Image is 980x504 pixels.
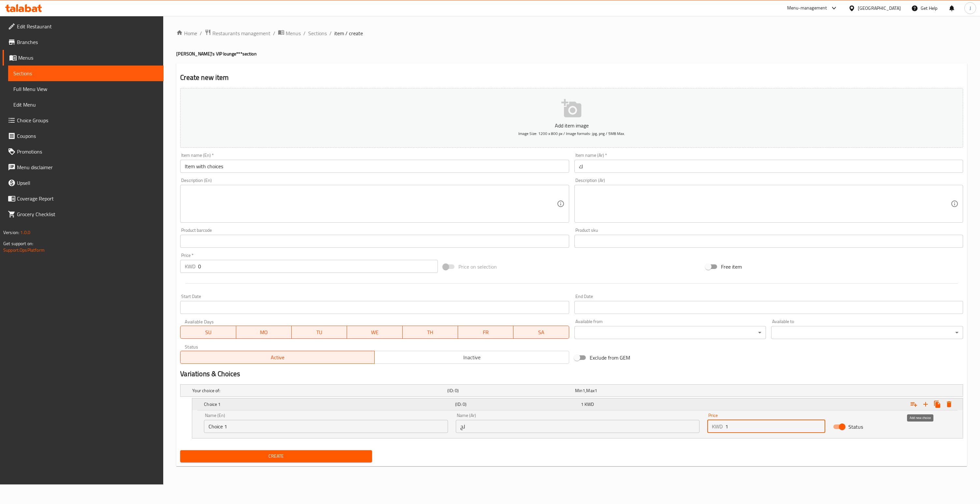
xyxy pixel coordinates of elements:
[374,351,569,364] button: Inactive
[292,326,347,339] button: TU
[3,239,33,248] span: Get support on:
[447,387,572,394] h5: (ID: 0)
[725,420,825,433] input: Please enter price
[3,159,164,175] a: Menu disclaimer
[3,246,45,254] a: Support.OpsPlatform
[198,260,438,273] input: Please enter price
[13,69,158,77] span: Sections
[848,423,863,431] span: Status
[180,351,375,364] button: Active
[516,328,566,337] span: SA
[17,38,158,46] span: Branches
[3,228,19,237] span: Version:
[3,206,164,222] a: Grocery Checklist
[17,22,158,30] span: Edit Restaurant
[3,128,164,144] a: Coupons
[787,4,827,12] div: Menu-management
[858,5,901,12] div: [GEOGRAPHIC_DATA]
[176,29,197,37] a: Home
[190,122,953,129] p: Add item image
[192,387,445,394] h5: Your choice of:
[236,326,292,339] button: MO
[200,29,202,37] li: /
[205,29,270,37] a: Restaurants management
[575,387,700,394] div: ,
[303,29,306,37] li: /
[3,144,164,159] a: Promotions
[18,54,158,62] span: Menus
[3,191,164,206] a: Coverage Report
[334,29,363,37] span: item / create
[180,326,236,339] button: SU
[377,353,566,362] span: Inactive
[513,326,569,339] button: SA
[455,401,578,408] h5: (ID: 0)
[595,386,597,395] span: 1
[712,422,723,430] p: KWD
[294,328,344,337] span: TU
[458,263,497,271] span: Price on selection
[17,163,158,171] span: Menu disclaimer
[180,385,963,396] div: Expand
[3,175,164,191] a: Upsell
[3,50,164,66] a: Menus
[204,420,448,433] input: Enter name En
[458,326,513,339] button: FR
[17,210,158,218] span: Grocery Checklist
[176,29,967,37] nav: breadcrumb
[405,328,455,337] span: TH
[308,29,327,37] a: Sections
[3,112,164,128] a: Choice Groups
[13,101,158,109] span: Edit Menu
[518,130,625,137] span: Image Size: 1200 x 800 px / Image formats: jpg, png / 5MB Max.
[13,85,158,93] span: Full Menu View
[8,81,164,97] a: Full Menu View
[180,450,372,462] button: Create
[17,179,158,187] span: Upsell
[8,66,164,81] a: Sections
[908,398,920,410] button: Add choice group
[574,235,963,248] input: Please enter product sku
[180,369,963,379] h2: Variations & Choices
[771,326,963,339] div: ​
[574,160,963,173] input: Enter name Ar
[180,73,963,82] h2: Create new item
[273,29,275,37] li: /
[176,51,967,57] h4: [PERSON_NAME]'s VIP lounge*** section
[456,420,699,433] input: Enter name Ar
[931,398,943,410] button: Clone new choice
[583,386,585,395] span: 1
[461,328,511,337] span: FR
[575,386,583,395] span: Min
[17,116,158,124] span: Choice Groups
[185,452,367,460] span: Create
[350,328,400,337] span: WE
[347,326,402,339] button: WE
[17,148,158,156] span: Promotions
[3,34,164,50] a: Branches
[329,29,332,37] li: /
[212,29,270,37] span: Restaurants management
[590,354,630,362] span: Exclude from GEM
[180,235,569,248] input: Please enter product barcode
[584,400,594,408] span: KWD
[574,326,766,339] div: ​
[20,228,30,237] span: 1.0.0
[204,401,453,408] h5: Choice 1
[192,398,963,410] div: Expand
[403,326,458,339] button: TH
[17,195,158,202] span: Coverage Report
[970,5,971,12] span: J
[721,263,742,271] span: Free item
[3,19,164,34] a: Edit Restaurant
[8,97,164,112] a: Edit Menu
[185,262,195,270] p: KWD
[180,160,569,173] input: Enter name En
[180,88,963,148] button: Add item imageImage Size: 1200 x 800 px / Image formats: jpg, png / 5MB Max.
[17,132,158,140] span: Coupons
[586,386,594,395] span: Max
[581,400,584,408] span: 1
[286,29,301,37] span: Menus
[183,328,233,337] span: SU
